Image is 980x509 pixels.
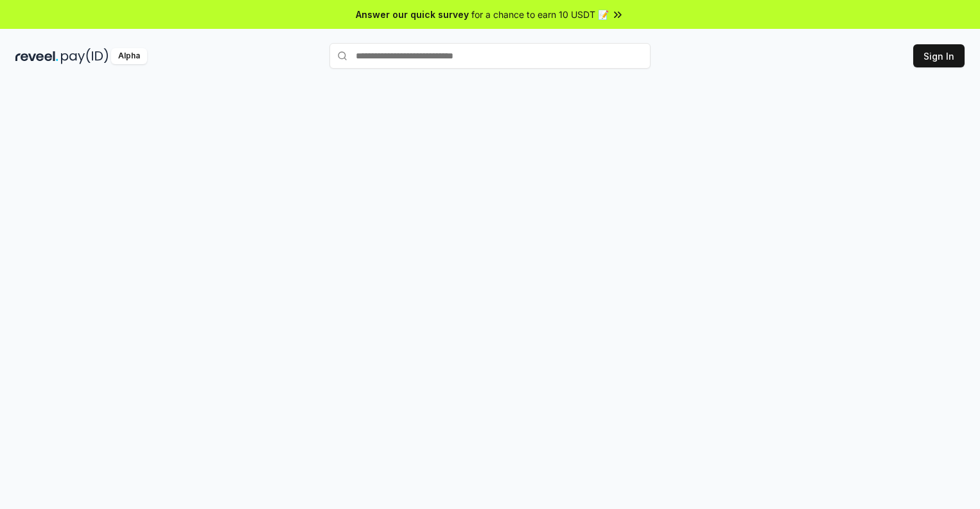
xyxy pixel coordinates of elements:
[111,48,147,64] div: Alpha
[61,48,109,64] img: pay_id
[356,8,469,21] span: Answer our quick survey
[471,8,609,21] span: for a chance to earn 10 USDT 📝
[913,44,965,67] button: Sign In
[15,48,58,64] img: reveel_dark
